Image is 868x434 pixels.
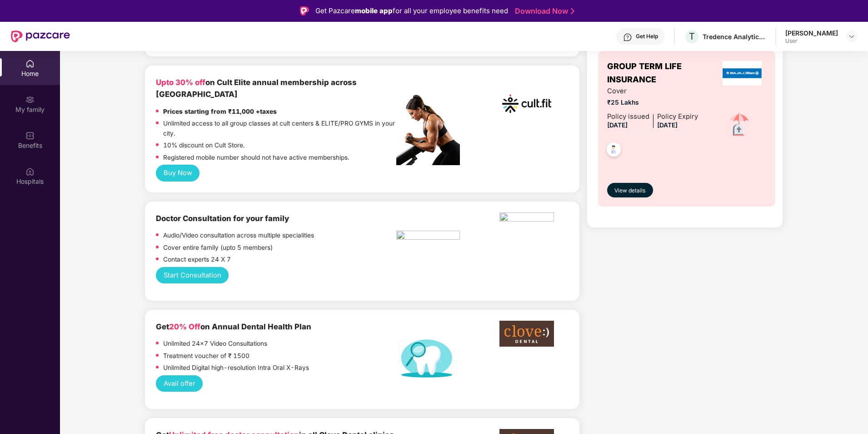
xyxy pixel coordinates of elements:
[163,231,314,241] p: Audio/Video consultation across multiple specialities
[163,108,277,115] strong: Prices starting from ₹11,000 +taxes
[607,121,628,129] span: [DATE]
[163,119,397,138] p: Unlimited access to all group classes at cult centers & ELITE/PRO GYMS in your city.
[499,212,554,224] img: physica%20-%20Edited.png
[156,322,311,331] b: Get on Annual Dental Health Plan
[156,375,203,392] button: Avail offer
[25,167,35,176] img: svg+xml;base64,PHN2ZyBpZD0iSG9zcGl0YWxzIiB4bWxucz0iaHR0cDovL3d3dy53My5vcmcvMjAwMC9zdmciIHdpZHRoPS...
[355,6,393,15] strong: mobile app
[300,6,309,15] img: Logo
[623,33,632,42] img: svg+xml;base64,PHN2ZyBpZD0iSGVscC0zMngzMiIgeG1sbnM9Imh0dHA6Ly93d3cudzMub3JnLzIwMDAvc3ZnIiB3aWR0aD...
[25,59,35,68] img: svg+xml;base64,PHN2ZyBpZD0iSG9tZSIgeG1sbnM9Imh0dHA6Ly93d3cudzMub3JnLzIwMDAvc3ZnIiB3aWR0aD0iMjAiIG...
[163,153,349,163] p: Registered mobile number should not have active memberships.
[396,231,460,242] img: pngtree-physiotherapy-physiotherapist-rehab-disability-stretching-png-image_6063262.png
[657,121,678,129] span: [DATE]
[499,321,554,347] img: clove-dental%20png.png
[156,78,357,99] b: on Cult Elite annual membership across [GEOGRAPHIC_DATA]
[848,33,855,40] img: svg+xml;base64,PHN2ZyBpZD0iRHJvcGRvd24tMzJ4MzIiIHhtbG5zPSJodHRwOi8vd3d3LnczLm9yZy8yMDAwL3N2ZyIgd2...
[315,5,508,16] div: Get Pazcare for all your employee benefits need
[607,60,718,86] span: GROUP TERM LIFE INSURANCE
[396,339,460,378] img: Dental%20helath%20plan.png
[163,351,249,361] p: Treatment voucher of ₹ 1500
[607,86,698,96] span: Cover
[607,183,653,197] button: View details
[156,165,200,182] button: Buy Now
[396,95,460,165] img: pc2.png
[499,76,554,131] img: cult.png
[163,141,245,151] p: 10% discount on Cult Store.
[571,6,574,16] img: Stroke
[25,95,35,104] img: svg+xml;base64,PHN2ZyB3aWR0aD0iMjAiIGhlaWdodD0iMjAiIHZpZXdCb3g9IjAgMCAyMCAyMCIgZmlsbD0ibm9uZSIgeG...
[25,131,35,140] img: svg+xml;base64,PHN2ZyBpZD0iQmVuZWZpdHMiIHhtbG5zPSJodHRwOi8vd3d3LnczLm9yZy8yMDAwL3N2ZyIgd2lkdGg9Ij...
[163,339,267,349] p: Unlimited 24x7 Video Consultations
[703,32,766,41] div: Tredence Analytics Solutions Private Limited
[156,267,229,284] button: Start Consultation
[156,78,205,87] b: Upto 30% off
[163,243,273,253] p: Cover entire family (upto 5 members)
[723,109,755,141] img: icon
[723,61,762,86] img: insurerLogo
[163,255,231,265] p: Contact experts 24 X 7
[603,140,625,162] img: svg+xml;base64,PHN2ZyB4bWxucz0iaHR0cDovL3d3dy53My5vcmcvMjAwMC9zdmciIHdpZHRoPSI0OC45NDMiIGhlaWdodD...
[657,111,698,122] div: Policy Expiry
[636,33,658,40] div: Get Help
[607,111,649,122] div: Policy issued
[163,363,309,373] p: Unlimited Digital high-resolution Intra Oral X-Rays
[785,29,838,37] div: [PERSON_NAME]
[614,187,645,195] span: View details
[156,214,289,223] b: Doctor Consultation for your family
[689,31,695,42] span: T
[515,6,572,16] a: Download Now
[785,37,838,45] div: User
[169,322,200,331] span: 20% Off
[11,30,70,42] img: New Pazcare Logo
[607,98,698,108] span: ₹25 Lakhs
